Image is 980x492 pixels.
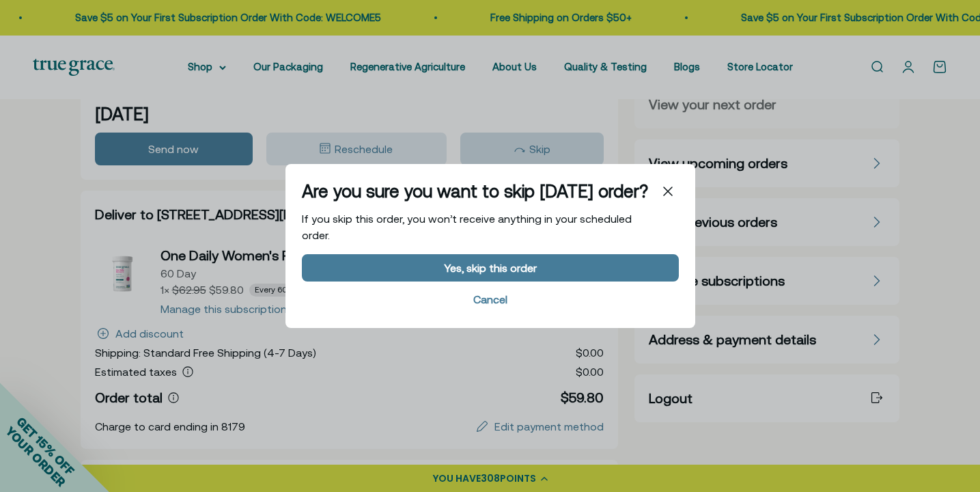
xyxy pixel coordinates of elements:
[657,180,679,202] span: Close
[302,254,679,282] button: Yes, skip this order
[302,213,632,241] span: If you skip this order, you won’t receive anything in your scheduled order.
[444,262,537,273] div: Yes, skip this order
[302,287,679,312] span: Cancel
[473,294,507,305] div: Cancel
